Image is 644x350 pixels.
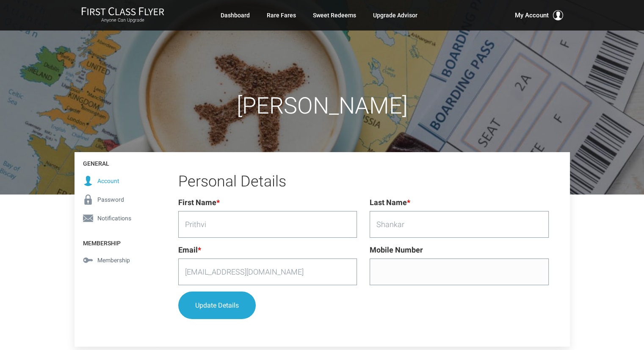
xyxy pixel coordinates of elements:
label: Mobile Number [370,244,423,256]
h2: Personal Details [178,173,549,190]
form: Profile - Personal Details [178,197,549,325]
button: My Account [515,10,563,20]
a: Dashboard [221,8,250,23]
a: Password [75,190,157,209]
label: First Name [178,197,220,209]
span: Notifications [97,214,131,223]
label: Email [178,244,201,256]
h4: Membership [75,232,157,251]
span: Password [97,195,124,204]
span: My Account [515,10,549,20]
span: Account [97,176,119,186]
a: Upgrade Advisor [373,8,417,23]
a: Account [75,172,157,190]
label: Last Name [370,197,410,209]
h1: [PERSON_NAME] [75,93,570,118]
h4: General [75,152,157,171]
img: First Class Flyer [81,7,164,16]
small: Anyone Can Upgrade [81,17,164,23]
a: Notifications [75,209,157,228]
a: Rare Fares [267,8,296,23]
a: First Class FlyerAnyone Can Upgrade [81,7,164,24]
button: Update Details [178,292,256,319]
a: Membership [75,251,157,269]
a: Sweet Redeems [313,8,356,23]
span: Membership [97,256,130,265]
